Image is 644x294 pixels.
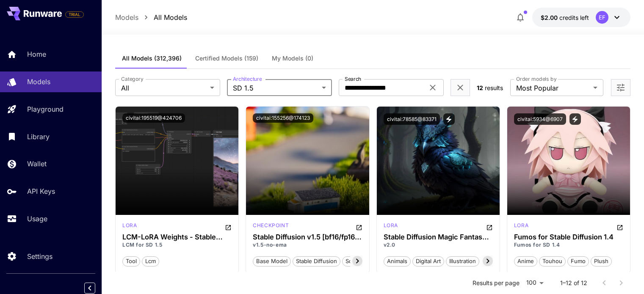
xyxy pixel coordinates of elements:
[122,222,137,229] p: lora
[27,77,50,87] p: Models
[446,257,479,266] span: illustration
[384,113,440,125] button: civitai:78585@83371
[455,82,465,93] button: Clear filters (1)
[253,241,362,249] p: v1.5-no-ema
[596,11,608,24] div: EF
[233,83,318,93] span: SD 1.5
[84,283,95,294] button: Collapse sidebar
[293,256,340,267] button: stable diffusion
[293,257,340,266] span: stable diffusion
[272,55,313,62] span: My Models (0)
[477,84,483,91] span: 12
[27,251,53,261] p: Settings
[343,257,355,266] span: sd
[446,256,479,267] button: illustration
[121,75,144,82] label: Category
[122,113,185,123] button: civitai:195519@424706
[122,222,137,232] div: SD 1.5
[514,257,537,266] span: anime
[616,82,626,93] button: Open more filters
[122,233,232,241] h3: LCM-LoRA Weights - Stable Diffusion Acceleration Module
[568,257,589,266] span: fumo
[122,241,232,249] p: LCM for SD 1.5
[225,222,232,232] button: Open in CivitAI
[473,279,520,287] p: Results per page
[253,113,313,123] button: civitai:155256@174123
[66,11,83,18] span: TRIAL
[384,256,411,267] button: animals
[122,256,140,267] button: tool
[27,104,64,114] p: Playground
[384,241,493,249] p: v2.0
[253,222,289,229] p: checkpoint
[591,257,611,266] span: plush
[486,222,493,232] button: Open in CivitAI
[27,159,47,169] p: Wallet
[514,241,623,249] p: Fumos for SD 1.4
[567,256,589,267] button: fumo
[122,55,182,62] span: All Models (312,396)
[115,12,138,22] a: Models
[154,12,187,22] a: All Models
[142,257,159,266] span: lcm
[514,113,566,125] button: civitai:5934@6907
[253,257,290,266] span: base model
[412,256,444,267] button: digital art
[233,75,262,82] label: Architecture
[413,257,444,266] span: digital art
[27,214,47,224] p: Usage
[142,256,159,267] button: lcm
[539,257,565,266] span: touhou
[514,256,537,267] button: anime
[616,222,623,232] button: Open in CivitAI
[384,222,398,232] div: SD 1.5
[123,257,140,266] span: tool
[514,222,528,229] p: lora
[253,222,289,232] div: SD 1.5
[384,257,410,266] span: animals
[342,256,356,267] button: sd
[345,75,361,82] label: Search
[384,222,398,229] p: lora
[384,233,493,241] h3: Stable Diffusion Magic Fantasy Forest
[195,55,258,62] span: Certified Models (159)
[569,113,581,125] button: View trigger words
[115,12,187,22] nav: breadcrumb
[514,222,528,232] div: SD 1.5
[523,277,547,289] div: 100
[27,49,46,59] p: Home
[591,256,612,267] button: plush
[27,186,55,196] p: API Keys
[539,256,566,267] button: touhou
[485,84,503,91] span: results
[27,132,50,142] p: Library
[253,256,291,267] button: base model
[121,83,207,93] span: All
[560,279,587,287] p: 1–12 of 12
[532,8,630,27] button: $2.00EF
[65,9,84,19] span: Add your payment card to enable full platform functionality.
[516,75,556,82] label: Order models by
[602,253,644,294] div: Widget chat
[514,233,623,241] h3: Fumos for Stable Diffusion 1.4
[541,13,589,22] div: $2.00
[516,83,590,93] span: Most Popular
[356,222,362,232] button: Open in CivitAI
[602,253,644,294] iframe: Chat Widget
[253,233,362,241] h3: Stable Diffusion v1.5 [bf16/fp16] [no-ema/ema-only] [no-vae] [SafeTensors] [Checkpoint]
[559,14,589,21] span: credits left
[443,113,455,125] button: View trigger words
[541,14,559,21] span: $2.00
